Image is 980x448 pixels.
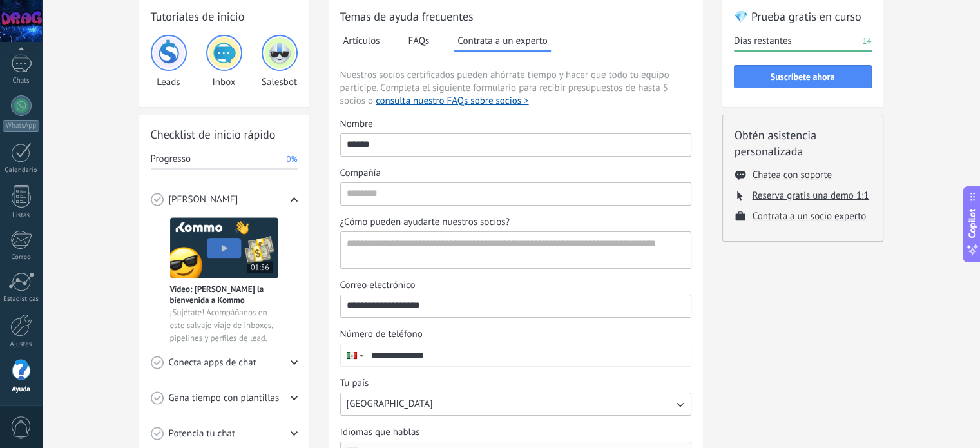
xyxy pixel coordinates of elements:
[3,77,40,85] div: Chats
[340,118,373,131] span: Nombre
[341,295,691,316] input: Correo electrónico
[735,127,871,159] h2: Obtén asistencia personalizada
[340,69,691,108] span: Nuestros socios certificados pueden ahórrate tiempo y hacer que todo tu equipo participe. Complet...
[169,392,280,405] span: Gana tiempo con plantillas
[3,340,40,349] div: Ajustes
[151,153,191,166] span: Progresso
[454,31,550,52] button: Contrata a un experto
[170,306,278,345] span: ¡Sujétate! Acompáñanos en este salvaje viaje de inboxes, pipelines y perfiles de lead.
[347,398,433,411] span: [GEOGRAPHIC_DATA]
[169,193,238,206] span: [PERSON_NAME]
[340,377,369,390] span: Tu país
[169,427,236,440] span: Potencia tu chat
[734,35,792,48] span: Días restantes
[286,153,297,166] span: 0%
[376,95,528,108] button: consulta nuestro FAQs sobre socios >
[734,65,872,88] button: Suscríbete ahora
[340,279,416,292] span: Correo electrónico
[340,393,691,416] button: Tu país
[151,126,298,142] h2: Checklist de inicio rápido
[340,328,423,341] span: Número de teléfono
[862,35,871,48] span: 14
[3,295,40,304] div: Estadísticas
[3,166,40,175] div: Calendario
[3,253,40,262] div: Correo
[170,217,278,278] img: Meet video
[262,35,298,88] div: Salesbot
[340,8,691,24] h2: Temas de ayuda frecuentes
[341,134,691,155] input: Nombre
[151,8,298,24] h2: Tutoriales de inicio
[340,167,381,180] span: Compañía
[151,35,187,88] div: Leads
[169,356,256,369] span: Conecta apps de chat
[340,216,510,229] span: ¿Cómo pueden ayudarte nuestros socios?
[405,31,433,50] button: FAQs
[341,183,691,204] input: Compañía
[771,72,835,81] span: Suscríbete ahora
[340,426,420,439] span: Idiomas que hablas
[340,31,383,50] button: Artículos
[966,208,979,238] span: Copilot
[3,385,40,394] div: Ayuda
[206,35,242,88] div: Inbox
[3,211,40,220] div: Listas
[341,344,365,366] div: Mexico: + 52
[3,120,39,132] div: WhatsApp
[341,232,688,268] textarea: ¿Cómo pueden ayudarte nuestros socios?
[170,284,278,306] span: Vídeo: [PERSON_NAME] la bienvenida a Kommo
[753,190,869,202] button: Reserva gratis una demo 1:1
[753,169,832,181] button: Chatea con soporte
[734,8,872,24] h2: 💎 Prueba gratis en curso
[753,210,867,222] button: Contrata a un socio experto
[365,344,691,366] input: Número de teléfono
